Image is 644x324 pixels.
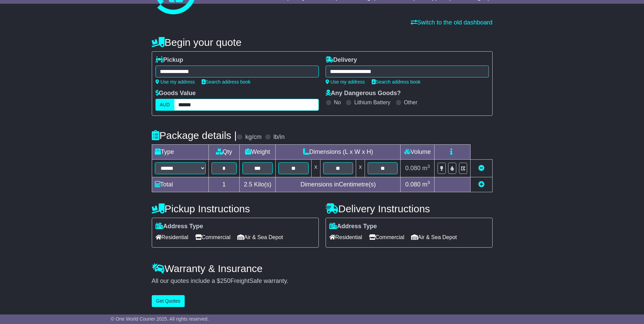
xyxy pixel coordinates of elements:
a: Add new item [478,181,484,188]
label: Goods Value [155,90,196,97]
span: © One World Courier 2025. All rights reserved. [111,316,209,322]
label: Delivery [326,56,357,64]
h4: Pickup Instructions [152,203,319,214]
td: Volume [401,145,435,160]
h4: Warranty & Insurance [152,263,493,274]
span: Residential [155,232,188,242]
h4: Package details | [152,130,237,141]
span: Commercial [369,232,404,242]
div: All our quotes include a $ FreightSafe warranty. [152,277,493,285]
label: Address Type [155,223,203,230]
td: Type [152,145,208,160]
label: lb/in [273,133,284,141]
td: x [356,160,365,177]
label: Lithium Battery [354,99,390,106]
td: 1 [208,177,240,192]
a: Use my address [326,79,365,85]
label: No [334,99,341,106]
span: m [422,165,430,172]
span: Commercial [195,232,231,242]
sup: 3 [427,180,430,185]
label: kg/cm [245,133,261,141]
td: Kilo(s) [240,177,276,192]
span: Air & Sea Depot [411,232,457,242]
button: Get Quotes [152,295,185,307]
a: Remove this item [478,165,484,172]
span: 0.080 [405,165,421,172]
span: 0.080 [405,181,421,188]
a: Use my address [155,79,195,85]
span: 250 [220,277,231,284]
label: Pickup [155,56,183,64]
label: Any Dangerous Goods? [326,90,401,97]
a: Search address book [202,79,251,85]
td: Dimensions (L x W x H) [276,145,401,160]
span: Air & Sea Depot [237,232,283,242]
a: Search address book [372,79,421,85]
sup: 3 [427,164,430,169]
td: Qty [208,145,240,160]
label: AUD [155,99,174,111]
td: x [311,160,320,177]
a: Switch to the old dashboard [411,19,492,26]
td: Dimensions in Centimetre(s) [276,177,401,192]
h4: Delivery Instructions [326,203,493,214]
label: Other [404,99,418,106]
span: 2.5 [244,181,252,188]
td: Total [152,177,208,192]
span: m [422,181,430,188]
td: Weight [240,145,276,160]
label: Address Type [329,223,377,230]
h4: Begin your quote [152,37,493,48]
span: Residential [329,232,362,242]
